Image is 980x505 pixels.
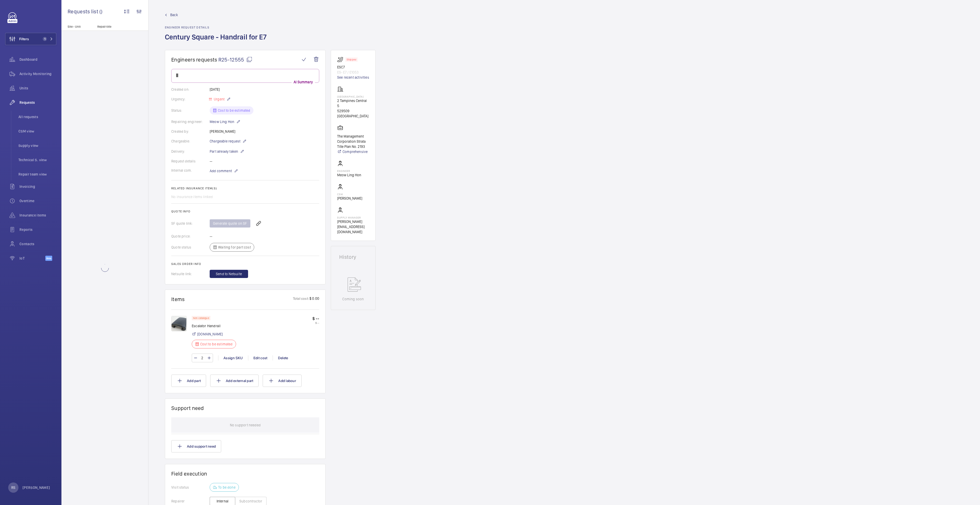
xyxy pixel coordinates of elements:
p: 529509 [GEOGRAPHIC_DATA] [337,108,369,119]
a: Comprehensive [337,149,369,154]
span: Overtime [19,198,56,203]
div: Assign SKU [218,355,248,360]
p: $ -- [312,316,319,321]
p: ESC7 [337,65,369,70]
span: Invoicing [19,184,56,189]
p: Total cost: [293,296,309,302]
h2: Engineer request details [165,26,270,29]
p: $ 0.00 [309,296,319,302]
h1: Field execution [171,470,319,477]
p: The Management Corporation Strata Title Plan No. 2193 [337,134,369,149]
span: IoT [19,256,45,261]
button: Send to Netsuite [210,270,248,278]
span: Beta [45,256,52,261]
p: Site - Unit [61,25,95,28]
span: Send to Netsuite [216,271,242,276]
span: Filters [19,36,29,42]
p: To be done [218,485,236,490]
span: Technical S. view [18,157,56,162]
span: Insurance items [19,213,56,218]
p: Repair title [97,25,131,28]
div: Edit cost [248,355,273,360]
span: Back [170,12,178,17]
span: CSM view [18,129,56,134]
button: Add part [171,375,206,387]
p: [PERSON_NAME] [23,485,50,490]
p: [PERSON_NAME][EMAIL_ADDRESS][DOMAIN_NAME] [337,219,369,234]
p: Meow Ling Hon [337,172,361,178]
span: Repair team view [18,172,56,177]
a: [DOMAIN_NAME] [197,332,223,337]
span: Supply view [18,143,56,148]
span: Dashboard [19,57,56,62]
p: Part already taken [210,148,244,154]
p: Escalator Handrail [192,323,239,328]
span: 1 [43,37,47,41]
p: Supply manager [337,216,369,219]
h1: Support need [171,405,204,411]
p: [PERSON_NAME] [337,196,362,201]
p: $ -- [312,321,319,324]
span: Units [19,86,56,91]
p: CSM [337,193,362,196]
h1: History [339,254,367,260]
button: Filters1 [5,33,56,45]
p: No support needed [230,417,261,433]
span: Requests [19,100,56,105]
p: Non catalogue [193,317,209,319]
p: RS [11,485,15,490]
h2: Sales order info [171,262,319,266]
span: Add comment [210,168,232,173]
div: Delete [273,355,293,360]
p: AI Summary [292,79,315,85]
p: Meow Ling Hon [210,119,240,125]
img: 1758525194918-bb44f4b2-4788-4977-b0c2-3de9befcd574 [171,316,187,331]
span: Activity Monitoring [19,71,56,76]
p: ES- E7 / E1053 [337,70,369,75]
span: Urgent [213,97,225,101]
span: Chargeable request [210,139,240,144]
button: Add labour [263,375,302,387]
p: [GEOGRAPHIC_DATA] [337,95,369,98]
button: Add support need [171,440,221,452]
p: Stopped [347,59,356,60]
span: Engineers requests [171,56,217,63]
span: Requests list [68,8,99,15]
img: escalator.svg [337,56,345,63]
span: R25-12555 [218,56,252,63]
span: All requests [18,114,56,119]
button: Add external part [210,375,259,387]
span: Contacts [19,241,56,246]
p: Engineer [337,169,361,172]
a: See recent activities [337,75,369,80]
p: Coming soon [342,296,364,302]
h1: Items [171,296,185,302]
p: 2 Tampines Central 5 [337,98,369,108]
h2: Related insurance item(s) [171,187,319,190]
p: Cost to be estimated [200,342,233,347]
h1: Century Square - Handrail for E7 [165,32,270,50]
span: Reports [19,227,56,232]
h2: Quote info [171,210,319,213]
